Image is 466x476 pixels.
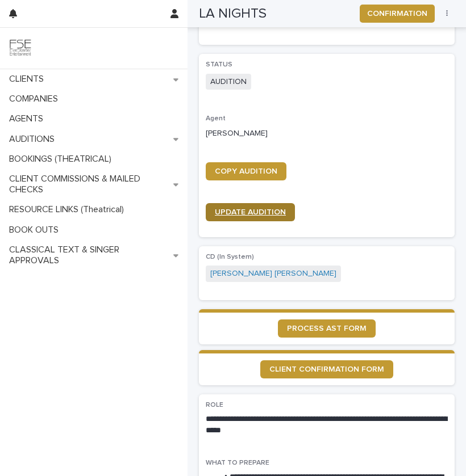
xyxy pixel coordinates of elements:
a: UPDATE AUDITION [206,203,295,221]
p: BOOK OUTS [5,225,68,235]
p: AGENTS [5,113,52,124]
p: CLASSICAL TEXT & SINGER APPROVALS [5,245,173,266]
p: CLIENT COMMISSIONS & MAILED CHECKS [5,174,173,195]
span: AUDITION [206,74,251,90]
span: UPDATE AUDITION [215,208,286,216]
span: COPY AUDITION [215,167,277,175]
span: ROLE [206,402,223,408]
p: AUDITIONS [5,134,64,145]
span: CLIENT CONFIRMATION FORM [269,365,384,373]
span: STATUS [206,61,232,68]
h2: LA NIGHTS [199,6,267,22]
span: WHAT TO PREPARE [206,460,269,466]
span: CONFIRMATION [367,8,427,19]
p: [PERSON_NAME] [206,128,448,140]
a: PROCESS AST FORM [278,319,376,338]
img: 9JgRvJ3ETPGCJDhvPVA5 [9,37,32,60]
a: [PERSON_NAME] [PERSON_NAME] [210,268,336,280]
span: Agent [206,115,226,122]
p: BOOKINGS (THEATRICAL) [5,154,120,165]
a: COPY AUDITION [206,162,286,180]
span: CD (In System) [206,254,254,260]
p: RESOURCE LINKS (Theatrical) [5,204,133,215]
span: PROCESS AST FORM [287,325,367,332]
p: CLIENTS [5,74,53,85]
p: COMPANIES [5,94,67,104]
a: CLIENT CONFIRMATION FORM [260,360,393,378]
button: CONFIRMATION [360,5,435,23]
